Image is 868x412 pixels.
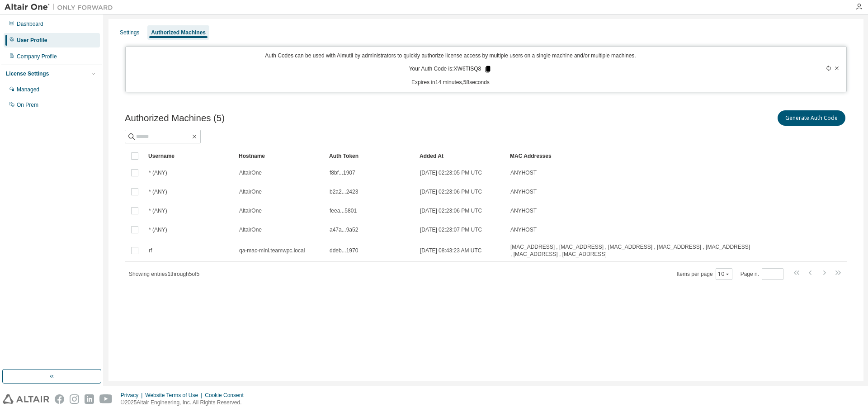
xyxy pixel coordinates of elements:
img: facebook.svg [55,394,64,404]
div: User Profile [17,37,47,44]
div: Added At [420,149,503,163]
img: altair_logo.svg [3,394,49,404]
button: Generate Auth Code [778,110,845,126]
div: Authorized Machines [151,29,206,36]
span: * (ANY) [149,226,167,233]
div: Auth Token [329,149,412,163]
span: b2a2...2423 [330,188,358,195]
div: Company Profile [17,53,57,60]
img: linkedin.svg [85,394,94,404]
span: * (ANY) [149,188,167,195]
div: On Prem [17,101,38,109]
span: [DATE] 02:23:05 PM UTC [420,169,482,176]
span: ANYHOST [510,207,537,214]
span: [DATE] 02:23:06 PM UTC [420,188,482,195]
div: Settings [120,29,139,36]
span: * (ANY) [149,169,167,176]
div: Privacy [121,392,145,399]
span: f8bf...1907 [330,169,355,176]
p: © 2025 Altair Engineering, Inc. All Rights Reserved. [121,399,249,407]
img: Altair One [5,3,118,12]
span: ddeb...1970 [330,247,358,254]
span: AltairOne [239,207,262,214]
span: [DATE] 02:23:06 PM UTC [420,207,482,214]
span: ANYHOST [510,226,537,233]
span: * (ANY) [149,207,167,214]
p: Your Auth Code is: XW6TISQ8 [409,65,492,73]
span: ANYHOST [510,188,537,195]
div: Cookie Consent [205,392,249,399]
span: Showing entries 1 through 5 of 5 [129,271,199,277]
div: Username [148,149,231,163]
span: [MAC_ADDRESS] , [MAC_ADDRESS] , [MAC_ADDRESS] , [MAC_ADDRESS] , [MAC_ADDRESS] , [MAC_ADDRESS] , [... [510,243,752,258]
span: feea...5801 [330,207,357,214]
span: AltairOne [239,226,262,233]
img: instagram.svg [70,394,79,404]
div: MAC Addresses [510,149,752,163]
span: Page n. [741,268,783,280]
span: a47a...9a52 [330,226,358,233]
span: [DATE] 08:43:23 AM UTC [420,247,482,254]
span: Authorized Machines (5) [125,113,225,123]
p: Auth Codes can be used with Almutil by administrators to quickly authorize license access by mult... [131,52,770,60]
p: Expires in 14 minutes, 58 seconds [131,79,770,86]
button: 10 [718,270,730,278]
div: License Settings [6,70,49,77]
div: Website Terms of Use [145,392,205,399]
span: rf [149,247,152,254]
div: Managed [17,86,39,93]
span: ANYHOST [510,169,537,176]
div: Dashboard [17,20,43,28]
span: AltairOne [239,169,262,176]
span: [DATE] 02:23:07 PM UTC [420,226,482,233]
span: AltairOne [239,188,262,195]
img: youtube.svg [99,394,113,404]
span: Items per page [677,268,732,280]
div: Hostname [239,149,322,163]
span: qa-mac-mini.teamwpc.local [239,247,305,254]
